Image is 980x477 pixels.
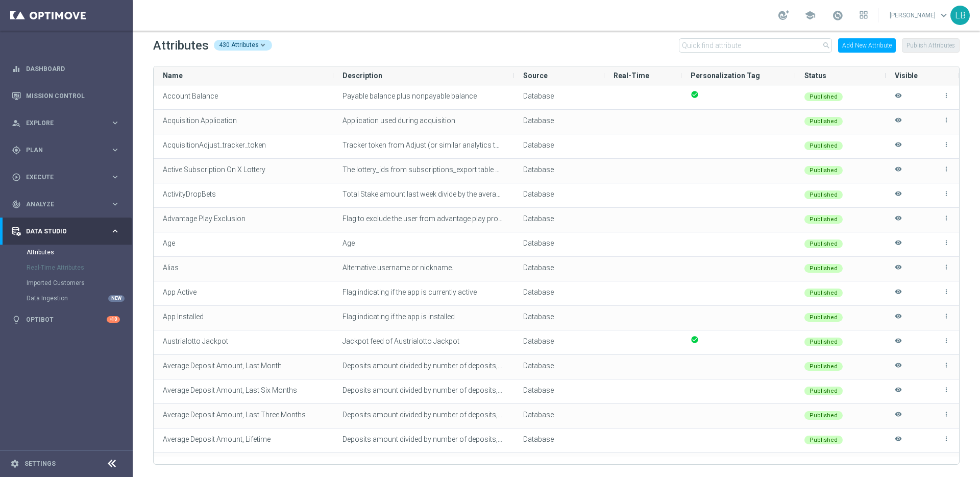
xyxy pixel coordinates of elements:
[12,82,120,109] div: Mission Control
[523,306,595,327] div: Type
[943,362,950,369] i: more_vert
[11,227,120,235] button: Data Studio keyboard_arrow_right
[12,173,110,182] div: Execute
[523,282,595,302] div: Type
[26,228,110,234] span: Data Studio
[804,215,843,224] div: Published
[11,65,120,73] div: equalizer Dashboard
[804,71,826,80] span: Status
[342,362,534,370] span: Deposits amount divided by number of deposits, last month
[943,214,950,222] i: more_vert
[895,165,902,182] i: Hide attribute
[895,239,902,256] i: Hide attribute
[163,288,197,296] span: App Active
[943,165,950,173] i: more_vert
[943,288,950,295] i: more_vert
[342,116,455,125] span: Application used during acquisition
[163,362,282,370] span: Average Deposit Amount, Last Month
[163,264,179,272] span: Alias
[27,279,106,287] a: Imported Customers
[895,313,902,329] i: Hide attribute
[950,6,970,25] div: LB
[822,41,830,50] i: search
[895,214,902,231] i: Hide attribute
[12,118,21,128] i: person_search
[12,200,21,209] i: track_changes
[163,116,237,125] span: Acquisition Application
[26,120,110,126] span: Explore
[804,166,843,175] div: Published
[804,313,843,322] div: Published
[12,227,110,236] div: Data Studio
[804,10,816,21] span: school
[804,264,843,273] div: Published
[943,190,950,197] i: more_vert
[523,92,554,100] span: Database
[804,411,843,420] div: Published
[804,117,843,126] div: Published
[27,245,132,260] div: Attributes
[11,146,120,154] div: gps_fixed Plan keyboard_arrow_right
[804,240,843,248] div: Published
[342,337,459,345] span: Jackpot feed of Austrialotto Jackpot
[523,411,554,419] span: Database
[27,260,132,275] div: Real-Time Attributes
[523,264,554,272] span: Database
[27,275,132,291] div: Imported Customers
[943,239,950,246] i: more_vert
[691,336,699,344] span: check_circle
[342,239,355,247] span: Age
[342,313,455,321] span: Flag indicating if the app is installed
[895,386,902,403] i: Hide attribute
[11,173,120,181] div: play_circle_outline Execute keyboard_arrow_right
[163,71,183,80] span: Name
[163,92,218,100] span: Account Balance
[342,386,545,394] span: Deposits amount divided by number of deposits, last six month
[10,459,19,468] i: settings
[26,55,120,82] a: Dashboard
[523,239,554,247] span: Database
[110,226,120,236] i: keyboard_arrow_right
[12,64,21,74] i: equalizer
[523,404,595,425] div: Type
[691,71,760,80] span: Personalization Tag
[110,172,120,182] i: keyboard_arrow_right
[804,387,843,395] div: Published
[163,386,297,394] span: Average Deposit Amount, Last Six Months
[342,92,477,100] span: Payable balance plus nonpayable balance
[895,264,902,280] i: Hide attribute
[523,135,595,155] div: Type
[12,146,21,155] i: gps_fixed
[342,435,522,443] span: Deposits amount divided by number of deposits, lifetime
[163,239,175,247] span: Age
[26,174,110,180] span: Execute
[163,141,266,149] span: AcquisitionAdjust_tracker_token
[523,288,554,296] span: Database
[943,411,950,418] i: more_vert
[12,146,110,155] div: Plan
[12,315,21,324] i: lightbulb
[691,90,699,99] span: check_circle
[11,92,120,100] button: Mission Control
[342,190,623,198] span: Total Stake amount last week divide by the average weekly stake amount last four weeks
[895,141,902,158] i: Hide attribute
[523,159,595,180] div: Type
[523,355,595,376] div: Type
[523,86,595,106] div: Type
[523,141,554,149] span: Database
[26,82,120,109] a: Mission Control
[163,165,265,174] span: Active Subscription On X Lottery
[895,411,902,427] i: Hide attribute
[938,10,949,21] span: keyboard_arrow_down
[523,362,554,370] span: Database
[943,116,950,124] i: more_vert
[11,119,120,127] div: person_search Explore keyboard_arrow_right
[11,200,120,208] button: track_changes Analyze keyboard_arrow_right
[163,411,306,419] span: Average Deposit Amount, Last Three Months
[804,289,843,297] div: Published
[153,37,209,54] h2: Attributes
[342,141,585,149] span: Tracker token from Adjust (or similar analytics tool) used during acquisition
[108,295,125,302] div: NEW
